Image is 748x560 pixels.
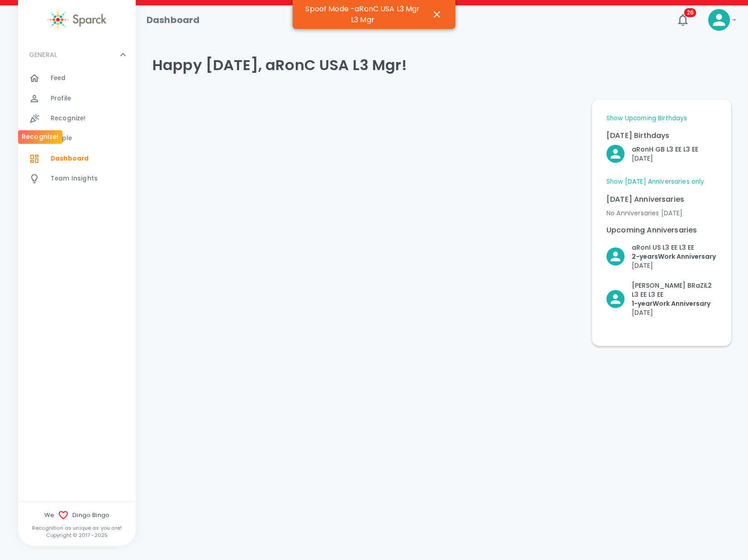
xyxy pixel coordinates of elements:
[632,261,716,270] p: [DATE]
[606,145,698,163] button: Click to Recognize!
[606,225,717,236] p: Upcoming Anniversaries
[599,138,698,163] div: Click to Recognize!
[632,281,717,299] p: [PERSON_NAME] BRaZiL2 L3 EE L3 EE
[632,299,717,308] p: 1- year Work Anniversary
[51,74,66,83] span: Feed
[18,89,136,109] a: Profile
[18,68,136,192] div: GENERAL
[632,308,717,317] p: [DATE]
[152,56,731,74] h4: Happy [DATE], aRonC USA L3 Mgr!
[29,50,57,59] p: GENERAL
[18,169,136,189] a: Team Insights
[51,154,89,163] span: Dashboard
[606,281,717,317] button: Click to Recognize!
[18,510,136,521] span: We Dingo Bingo
[632,243,716,252] p: aRonI US L3 EE L3 EE
[18,149,136,169] a: Dashboard
[18,41,136,68] div: GENERAL
[51,94,71,103] span: Profile
[147,13,199,27] h1: Dashboard
[18,532,136,539] p: Copyright © 2017 - 2025
[51,114,86,123] span: Recognize!
[18,68,136,88] a: Feed
[606,177,705,186] a: Show [DATE] Anniversaries only
[632,252,716,261] p: 2- years Work Anniversary
[672,9,694,31] button: 26
[606,209,717,218] p: No Anniversaries [DATE]
[18,524,136,532] p: Recognition as unique as you are!
[684,8,696,17] span: 26
[632,145,698,154] p: aRonH GB L3 EE L3 EE
[599,274,717,317] div: Click to Recognize!
[18,109,136,128] a: Recognize!
[47,9,106,30] img: Sparck logo
[18,130,62,144] div: Recognize!
[599,236,716,270] div: Click to Recognize!
[18,9,136,30] a: Sparck logo
[606,194,717,205] p: [DATE] Anniversaries
[51,174,98,183] span: Team Insights
[606,130,717,141] p: [DATE] Birthdays
[632,154,698,163] p: [DATE]
[606,243,716,270] button: Click to Recognize!
[606,114,687,123] a: Show Upcoming Birthdays
[18,128,136,148] a: People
